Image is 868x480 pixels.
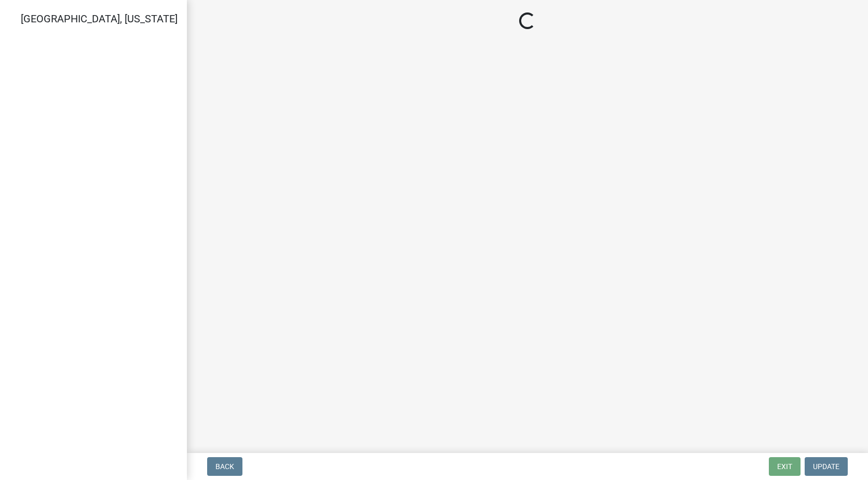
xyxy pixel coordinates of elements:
[813,462,839,471] span: Update
[805,457,848,476] button: Update
[215,462,234,471] span: Back
[21,12,178,25] span: [GEOGRAPHIC_DATA], [US_STATE]
[207,457,242,476] button: Back
[769,457,801,476] button: Exit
